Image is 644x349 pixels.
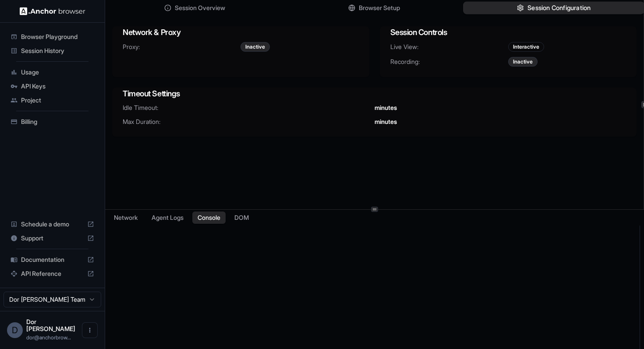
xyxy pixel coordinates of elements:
div: Support [7,231,98,245]
span: minutes [375,117,397,126]
div: Usage [7,65,98,79]
h3: Network & Proxy [123,26,359,39]
h3: Timeout Settings [123,88,626,100]
div: Inactive [241,42,270,52]
span: Dor Dankner [26,318,75,332]
span: Billing [21,117,94,126]
div: Schedule a demo [7,217,98,231]
div: Documentation [7,253,98,267]
span: Session Overview [175,4,225,12]
div: API Keys [7,79,98,93]
button: Agent Logs [146,212,189,224]
span: Project [21,96,94,105]
span: Usage [21,68,94,77]
span: Idle Timeout: [123,103,375,112]
div: Browser Playground [7,30,98,44]
div: Project [7,93,98,107]
button: DOM [229,212,254,224]
button: Open menu [82,322,98,338]
span: Max Duration: [123,117,375,126]
div: D [7,322,23,338]
span: Session History [21,46,94,55]
span: Recording: [390,57,508,66]
div: API Reference [7,267,98,281]
div: Session History [7,44,98,58]
span: Proxy: [123,42,241,51]
button: Console [192,212,226,224]
span: Support [21,234,84,243]
span: dor@anchorbrowser.io [26,334,71,341]
span: minutes [375,103,397,112]
span: Browser Playground [21,32,94,41]
span: Documentation [21,255,84,264]
span: Live View: [390,42,508,51]
div: Interactive [508,42,544,52]
span: Session Configuration [527,4,591,13]
span: Browser Setup [359,4,400,12]
span: API Reference [21,269,84,278]
span: API Keys [21,82,94,91]
button: Network [109,212,143,224]
div: Inactive [508,57,538,67]
img: Anchor Logo [20,7,85,15]
h3: Session Controls [390,26,626,39]
span: Schedule a demo [21,220,84,229]
div: Billing [7,115,98,129]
